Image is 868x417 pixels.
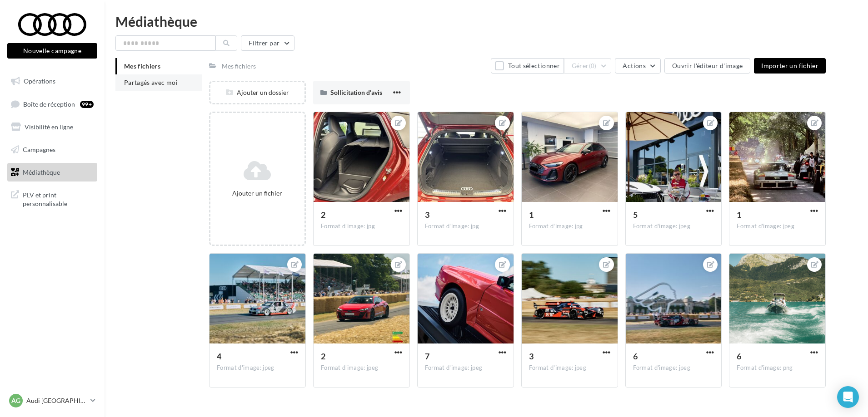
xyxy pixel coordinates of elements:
a: Boîte de réception99+ [5,94,99,114]
span: Campagnes [23,146,55,153]
span: 6 [737,351,741,361]
div: Format d'image: jpeg [217,364,298,372]
span: Visibilité en ligne [25,123,73,131]
button: Importer un fichier [754,58,826,74]
div: 99+ [80,101,94,108]
div: Format d'image: jpg [425,222,506,231]
span: Médiathèque [23,168,60,176]
div: Médiathèque [115,15,857,28]
a: Opérations [5,72,99,91]
span: Partagés avec moi [124,78,178,86]
div: Format d'image: jpeg [321,364,402,372]
span: 1 [529,210,534,220]
a: Campagnes [5,140,99,159]
button: Ouvrir l'éditeur d'image [664,58,750,74]
p: Audi [GEOGRAPHIC_DATA] [26,396,87,405]
div: Format d'image: jpg [529,222,610,231]
div: Ajouter un dossier [210,88,304,97]
span: (0) [589,62,597,69]
span: 7 [425,351,429,361]
span: 2 [321,210,325,220]
button: Nouvelle campagne [7,43,97,59]
span: AG [11,396,20,405]
div: Format d'image: jpeg [633,222,714,231]
span: Opérations [24,77,55,85]
div: Format d'image: jpg [321,222,402,231]
div: Format d'image: jpeg [633,364,714,372]
button: Filtrer par [241,35,294,51]
span: Boîte de réception [23,100,75,108]
span: Importer un fichier [761,62,818,69]
span: Mes fichiers [124,62,160,70]
button: Gérer(0) [564,58,612,74]
div: Format d'image: jpeg [737,222,818,231]
span: 3 [529,351,534,361]
span: 6 [633,351,638,361]
div: Ajouter un fichier [214,189,301,198]
span: 4 [217,351,221,361]
span: 3 [425,210,429,220]
div: Mes fichiers [222,62,256,71]
span: 5 [633,210,638,220]
div: Format d'image: jpeg [529,364,610,372]
span: 1 [737,210,741,220]
div: Format d'image: jpeg [425,364,506,372]
a: AG Audi [GEOGRAPHIC_DATA] [7,392,97,409]
button: Tout sélectionner [491,58,564,74]
span: Sollicitation d'avis [330,88,382,96]
span: Actions [623,62,645,69]
a: Visibilité en ligne [5,118,99,137]
a: Médiathèque [5,163,99,182]
div: Open Intercom Messenger [837,386,859,408]
span: PLV et print personnalisable [23,189,94,208]
div: Format d'image: png [737,364,818,372]
a: PLV et print personnalisable [5,185,99,212]
button: Actions [615,58,660,74]
span: 2 [321,351,325,361]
